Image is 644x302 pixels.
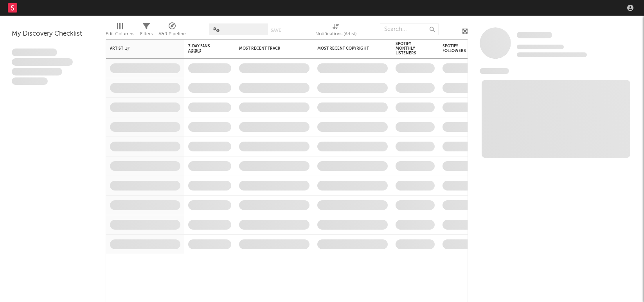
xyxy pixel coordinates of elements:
div: Edit Columns [106,20,134,42]
span: Integer aliquet in purus et [12,58,73,66]
div: Most Recent Track [239,46,298,51]
span: News Feed [480,68,509,74]
span: 7-Day Fans Added [188,44,219,53]
div: A&R Pipeline [158,20,186,42]
a: Some Artist [517,31,552,39]
div: Artist [110,46,169,51]
div: Filters [140,20,153,42]
div: Notifications (Artist) [315,20,356,42]
div: Most Recent Copyright [317,46,376,51]
div: Edit Columns [106,29,134,39]
span: Aliquam viverra [12,77,48,85]
div: Filters [140,29,153,39]
div: Spotify Monthly Listeners [396,41,423,56]
span: Lorem ipsum dolor [12,49,57,56]
div: Notifications (Artist) [315,29,356,39]
button: Save [271,28,281,32]
span: 0 fans last week [517,52,587,57]
div: My Discovery Checklist [12,29,94,39]
span: Praesent ac interdum [12,68,62,75]
span: Tracking Since: [DATE] [517,45,564,49]
div: Spotify Followers [443,44,470,53]
div: A&R Pipeline [158,29,186,39]
input: Search... [380,23,439,35]
span: Some Artist [517,32,552,38]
